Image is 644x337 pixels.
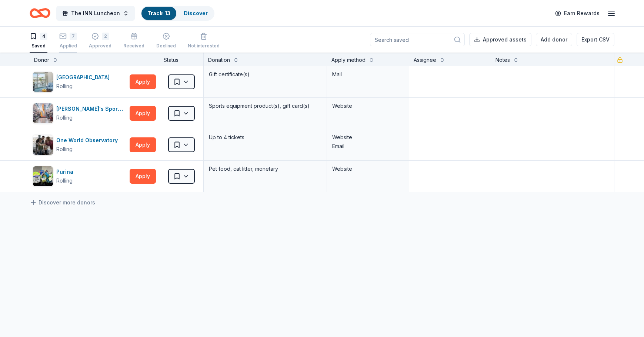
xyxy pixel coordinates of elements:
button: Image for Dick's Sporting Goods[PERSON_NAME]'s Sporting GoodsRolling [33,103,127,124]
button: Not interested [188,30,220,53]
div: Notes [495,56,510,64]
div: Applied [59,43,77,49]
div: Sports equipment product(s), gift card(s) [208,101,322,111]
button: 7Applied [59,30,77,53]
button: 2Approved [89,30,111,53]
div: 2 [102,33,109,40]
button: Apply [130,106,156,121]
button: Add donor [536,33,572,46]
a: Home [30,4,50,22]
div: Not interested [188,43,220,49]
div: Up to 4 tickets [208,132,322,143]
img: Image for Cape Resorts [33,72,53,92]
div: Donation [208,56,230,64]
span: The INN Luncheon [71,9,120,18]
input: Search saved [370,33,465,46]
a: Discover [184,10,208,16]
button: Apply [130,169,156,184]
button: Image for One World ObservatoryOne World ObservatoryRolling [33,134,127,155]
div: [GEOGRAPHIC_DATA] [56,73,113,82]
button: Apply [130,137,156,152]
div: Status [159,53,204,66]
img: Image for Purina [33,166,53,186]
button: Image for PurinaPurinaRolling [33,166,127,187]
div: Email [332,142,404,151]
div: Rolling [56,176,73,185]
div: Gift certificate(s) [208,69,322,80]
div: Rolling [56,113,73,122]
div: Rolling [56,82,73,91]
div: Website [332,101,404,110]
div: Website [332,164,404,173]
div: Saved [30,43,47,49]
div: Apply method [331,56,366,64]
div: Approved [89,43,111,49]
button: Image for Cape Resorts[GEOGRAPHIC_DATA]Rolling [33,71,127,92]
img: Image for Dick's Sporting Goods [33,103,53,123]
div: Rolling [56,145,73,154]
a: Earn Rewards [551,7,604,20]
button: Apply [130,74,156,89]
button: Received [123,30,144,53]
button: The INN Luncheon [56,6,135,21]
button: Declined [156,30,176,53]
button: Track· 13Discover [141,6,214,21]
div: Received [123,43,144,49]
div: Pet food, cat litter, monetary [208,164,322,174]
div: Assignee [414,56,436,64]
a: Discover more donors [30,198,95,207]
a: Track· 13 [147,10,170,16]
button: 4Saved [30,30,47,53]
div: One World Observatory [56,136,121,145]
div: Purina [56,167,76,176]
div: Website [332,133,404,142]
img: Image for One World Observatory [33,135,53,155]
button: Approved assets [469,33,531,46]
div: [PERSON_NAME]'s Sporting Goods [56,104,127,113]
div: 4 [40,33,47,40]
div: 7 [70,33,77,40]
div: Mail [332,70,404,79]
div: Donor [34,56,49,64]
div: Declined [156,43,176,49]
button: Export CSV [577,33,614,46]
